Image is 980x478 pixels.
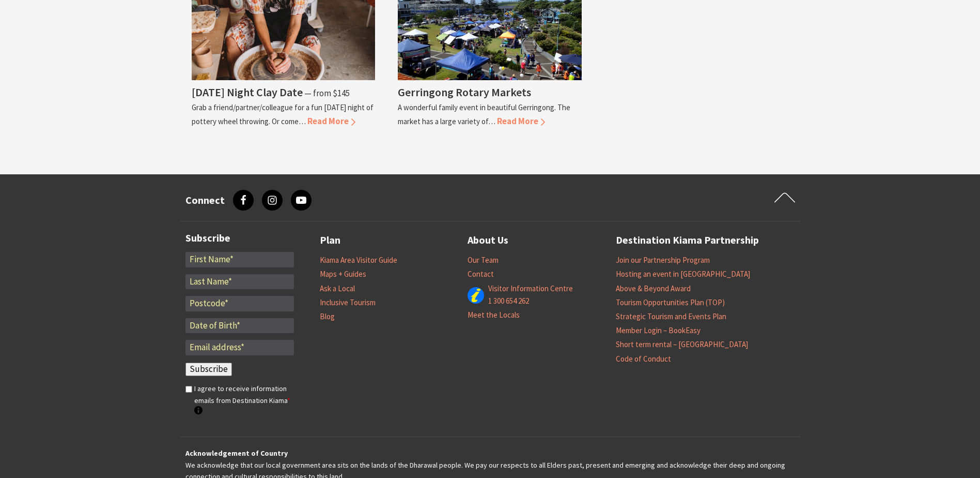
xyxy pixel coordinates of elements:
[468,255,499,265] a: Our Team
[185,194,225,206] h3: Connect
[468,232,508,249] a: About Us
[398,102,570,126] p: A wonderful family event in beautiful Gerringong. The market has a large variety of…
[185,340,294,355] input: Email address*
[616,255,710,265] a: Join our Partnership Program
[194,383,294,417] label: I agree to receive information emails from Destination Kiama
[616,269,750,279] a: Hosting an event in [GEOGRAPHIC_DATA]
[320,232,340,249] a: Plan
[185,274,294,290] input: Last Name*
[320,283,355,294] a: Ask a Local
[616,325,701,336] a: Member Login – BookEasy
[488,296,529,306] a: 1 300 654 262
[185,449,288,458] strong: Acknowledgement of Country
[468,310,520,320] a: Meet the Locals
[616,283,691,294] a: Above & Beyond Award
[185,252,294,267] input: First Name*
[192,85,303,99] h4: [DATE] Night Clay Date
[192,102,374,126] p: Grab a friend/partner/colleague for a fun [DATE] night of pottery wheel throwing. Or come…
[488,283,573,294] a: Visitor Information Centre
[185,232,294,244] h3: Subscribe
[616,232,759,249] a: Destination Kiama Partnership
[616,311,726,322] a: Strategic Tourism and Events Plan
[320,297,376,308] a: Inclusive Tourism
[185,318,294,334] input: Date of Birth*
[185,363,232,376] input: Subscribe
[320,311,335,322] a: Blog
[307,115,355,127] span: Read More
[616,297,725,308] a: Tourism Opportunities Plan (TOP)
[398,85,531,99] h4: Gerringong Rotary Markets
[320,255,397,265] a: Kiama Area Visitor Guide
[497,115,545,127] span: Read More
[320,269,366,279] a: Maps + Guides
[185,296,294,311] input: Postcode*
[468,269,494,279] a: Contact
[616,339,748,364] a: Short term rental – [GEOGRAPHIC_DATA] Code of Conduct
[304,87,350,99] span: ⁠— from $145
